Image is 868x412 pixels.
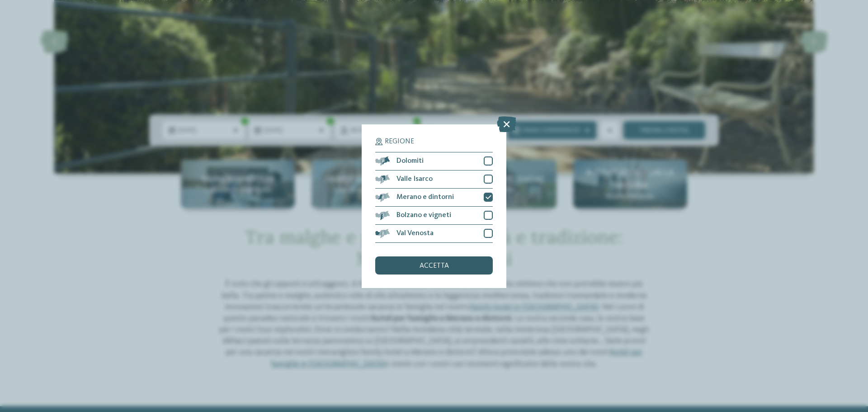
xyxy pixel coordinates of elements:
span: Bolzano e vigneti [396,212,451,219]
span: Regione [385,138,414,145]
span: accetta [420,262,449,270]
span: Val Venosta [396,230,434,237]
span: Merano e dintorni [396,194,454,201]
span: Dolomiti [396,157,424,165]
span: Valle Isarco [396,175,433,183]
